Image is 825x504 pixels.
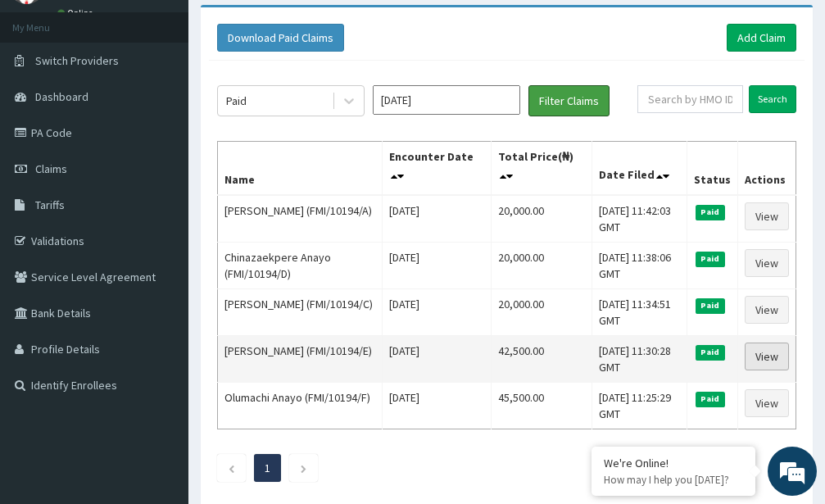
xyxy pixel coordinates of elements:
[383,383,492,429] td: [DATE]
[85,92,275,113] div: Chat with us now
[492,243,592,289] td: 20,000.00
[95,149,226,315] span: We're online!
[218,336,383,383] td: [PERSON_NAME] (FMI/10194/E)
[492,195,592,243] td: 20,000.00
[269,8,308,48] div: Minimize live chat window
[745,389,789,417] a: View
[218,195,383,243] td: [PERSON_NAME] (FMI/10194/A)
[492,336,592,383] td: 42,500.00
[592,289,687,336] td: [DATE] 11:34:51 GMT
[745,343,789,370] a: View
[217,24,344,52] button: Download Paid Claims
[218,243,383,289] td: Chinazaekpere Anayo (FMI/10194/D)
[727,24,796,52] a: Add Claim
[592,336,687,383] td: [DATE] 11:30:28 GMT
[604,456,743,470] div: We're Online!
[35,89,88,104] span: Dashboard
[696,298,725,313] span: Paid
[373,85,520,115] input: Select Month and Year
[30,82,66,123] img: d_794563401_company_1708531726252_794563401
[696,345,725,360] span: Paid
[696,392,725,406] span: Paid
[35,161,67,176] span: Claims
[35,53,119,68] span: Switch Providers
[300,461,307,475] a: Next page
[265,461,270,475] a: Page 1 is your current page
[8,333,312,390] textarea: Type your message and hit 'Enter'
[737,142,796,196] th: Actions
[604,473,743,487] p: How may I help you today?
[383,195,492,243] td: [DATE]
[745,249,789,277] a: View
[696,205,725,220] span: Paid
[218,289,383,336] td: [PERSON_NAME] (FMI/10194/C)
[528,85,610,116] button: Filter Claims
[35,198,65,212] span: Tariffs
[687,142,737,196] th: Status
[383,289,492,336] td: [DATE]
[383,142,492,196] th: Encounter Date
[745,296,789,324] a: View
[218,383,383,429] td: Olumachi Anayo (FMI/10194/F)
[218,142,383,196] th: Name
[57,7,97,19] a: Online
[592,243,687,289] td: [DATE] 11:38:06 GMT
[228,461,235,475] a: Previous page
[696,252,725,266] span: Paid
[492,383,592,429] td: 45,500.00
[492,289,592,336] td: 20,000.00
[592,383,687,429] td: [DATE] 11:25:29 GMT
[749,85,796,113] input: Search
[492,142,592,196] th: Total Price(₦)
[592,142,687,196] th: Date Filed
[383,336,492,383] td: [DATE]
[745,202,789,230] a: View
[592,195,687,243] td: [DATE] 11:42:03 GMT
[637,85,743,113] input: Search by HMO ID
[383,243,492,289] td: [DATE]
[226,93,247,109] div: Paid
